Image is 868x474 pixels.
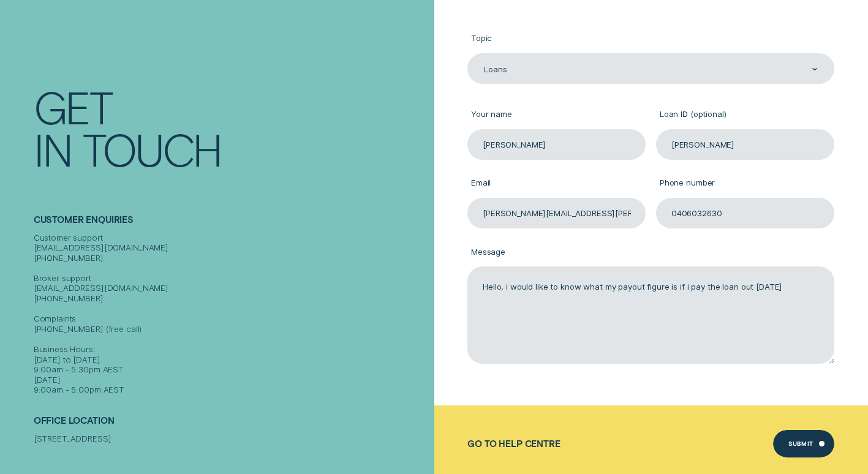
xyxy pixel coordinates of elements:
label: Message [467,238,834,266]
h2: Customer Enquiries [34,214,429,233]
div: Loans [484,64,507,75]
div: In [34,127,72,170]
div: Get [34,85,112,127]
a: Go to Help Centre [467,438,560,449]
textarea: Hello, i would like to know what my payout figure is if i pay the loan out [DATE] [467,266,834,364]
label: Your name [467,101,646,129]
label: Phone number [656,170,834,198]
label: Email [467,170,646,198]
div: Customer support [EMAIL_ADDRESS][DOMAIN_NAME] [PHONE_NUMBER] Broker support [EMAIL_ADDRESS][DOMAI... [34,233,429,395]
div: [STREET_ADDRESS] [34,434,429,444]
h1: Get In Touch [34,85,429,170]
h2: Office Location [34,415,429,434]
button: Submit [773,430,834,457]
div: Touch [83,127,221,170]
label: Loan ID (optional) [656,101,834,129]
label: Topic [467,25,834,53]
